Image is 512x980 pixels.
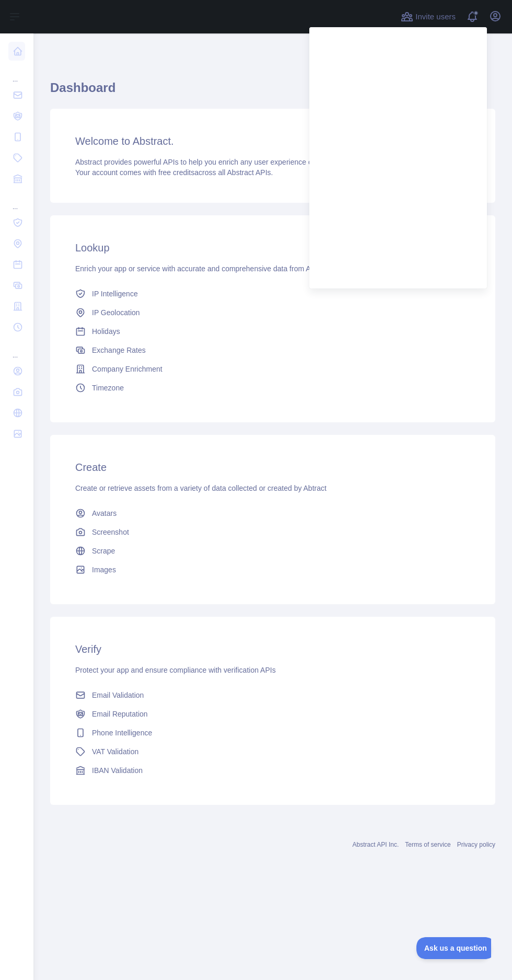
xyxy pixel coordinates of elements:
div: ... [8,339,25,360]
span: Enrich your app or service with accurate and comprehensive data from Abstract [75,264,333,273]
a: Phone Intelligence [71,723,474,742]
span: Timezone [92,383,124,393]
span: Images [92,564,116,575]
div: ... [8,63,25,84]
span: IP Geolocation [92,307,140,318]
div: ... [8,190,25,211]
iframe: Toggle Customer Support [416,937,491,959]
span: Protect your app and ensure compliance with verification APIs [75,666,276,674]
a: IBAN Validation [71,761,474,780]
span: free credits [158,168,194,177]
a: Avatars [71,504,474,523]
span: IBAN Validation [92,765,143,776]
a: IP Geolocation [71,303,474,322]
a: IP Intelligence [71,284,474,303]
a: Images [71,560,474,579]
h1: Dashboard [50,79,495,105]
a: Email Reputation [71,705,474,723]
span: Scrape [92,546,115,556]
a: Scrape [71,541,474,560]
span: Holidays [92,326,120,337]
h3: Welcome to Abstract. [75,134,470,148]
a: Terms of service [405,841,450,848]
h3: Verify [75,642,470,656]
span: IP Intelligence [92,289,138,299]
a: Email Validation [71,686,474,705]
a: VAT Validation [71,742,474,761]
span: Exchange Rates [92,345,146,355]
span: Invite users [415,11,456,23]
span: Screenshot [92,527,129,537]
a: Screenshot [71,523,474,541]
span: Email Reputation [92,709,148,719]
a: Company Enrichment [71,360,474,378]
span: Avatars [92,508,117,518]
h3: Create [75,460,470,475]
a: Timezone [71,378,474,397]
span: Company Enrichment [92,364,162,374]
span: VAT Validation [92,746,138,757]
span: Email Validation [92,690,144,700]
a: Holidays [71,322,474,341]
a: Exchange Rates [71,341,474,360]
span: Phone Intelligence [92,728,152,738]
span: Create or retrieve assets from a variety of data collected or created by Abtract [75,484,327,492]
span: Your account comes with across all Abstract APIs. [75,168,273,177]
h3: Lookup [75,240,470,255]
a: Abstract API Inc. [353,841,399,848]
span: Abstract provides powerful APIs to help you enrich any user experience or automate any workflow. [75,158,393,166]
button: Invite users [399,8,458,25]
a: Privacy policy [457,841,495,848]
